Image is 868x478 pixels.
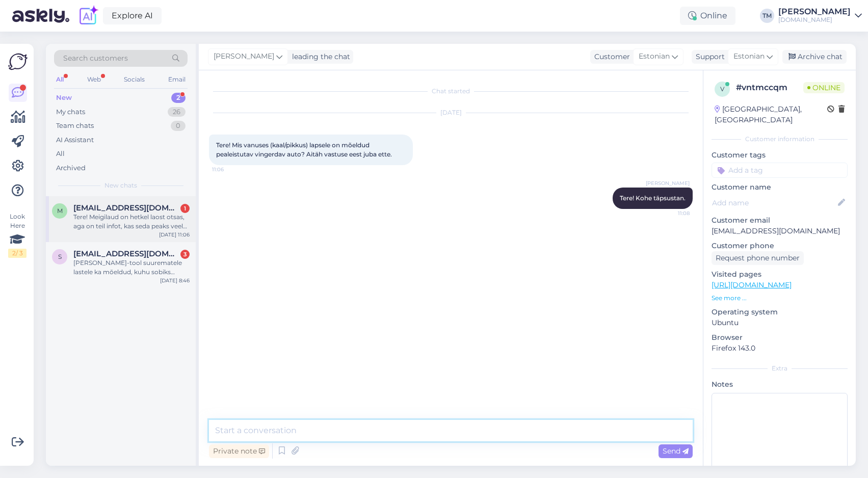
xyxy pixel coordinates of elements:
span: 11:06 [212,166,250,173]
div: [DATE] 11:06 [159,231,190,238]
div: [PERSON_NAME] [778,8,851,16]
span: [PERSON_NAME] [214,51,274,62]
div: Archived [56,163,86,173]
span: S [58,253,62,260]
a: [PERSON_NAME][DOMAIN_NAME] [778,8,862,24]
div: TM [760,9,774,23]
div: Tere! Meigilaud on hetkel laost otsas, aga on teil infot, kas seda peaks veel juurde tulena või o... [73,213,190,231]
span: Merlin.zuzjonok@gmail.com [73,203,179,213]
p: Visited pages [712,269,848,280]
p: Ubuntu [712,317,848,328]
p: Firefox 143.0 [712,343,848,354]
span: Tere! Mis vanuses (kaal/pikkus) lapsele on mõeldud pealeistutav vingerdav auto? Aitäh vastuse ees... [216,141,392,158]
div: Email [166,73,188,86]
span: Estonian [639,51,670,62]
div: Customer information [712,135,848,144]
div: Look Here [8,212,27,258]
div: Chat started [209,87,693,96]
p: Customer tags [712,150,848,161]
div: Archive chat [782,50,847,64]
div: Private note [209,444,269,458]
div: 26 [168,107,186,117]
p: [EMAIL_ADDRESS][DOMAIN_NAME] [712,226,848,236]
div: Online [680,7,735,25]
div: Team chats [56,121,94,131]
div: 0 [171,121,186,131]
span: Online [803,82,845,93]
p: Notes [712,379,848,390]
div: [DATE] 8:46 [160,277,190,284]
div: [PERSON_NAME]-tool suurematele lastele ka mõeldud, kuhu sobiks mõnusalt istuma 9-aastane laps? [P... [73,258,190,277]
div: AI Assistant [56,135,94,145]
div: 3 [180,250,190,259]
span: Search customers [63,53,128,64]
a: [URL][DOMAIN_NAME] [712,280,792,289]
span: New chats [104,181,137,190]
span: Sigritsarv@gmail.com [73,249,179,258]
p: See more ... [712,294,848,303]
p: Browser [712,332,848,343]
div: [DOMAIN_NAME] [778,16,851,24]
span: 11:08 [651,209,690,217]
div: Socials [122,73,147,86]
span: v [720,85,724,93]
span: Tere! Kohe täpsustan. [620,194,686,202]
div: 1 [180,204,190,213]
div: New [56,93,72,103]
div: Extra [712,364,848,373]
div: Web [85,73,103,86]
div: [DATE] [209,108,693,117]
div: All [56,149,65,159]
img: Askly Logo [8,52,28,71]
p: Customer email [712,215,848,226]
span: [PERSON_NAME] [646,179,690,187]
div: Request phone number [712,251,804,265]
span: M [57,207,63,215]
div: leading the chat [288,51,350,62]
input: Add a tag [712,163,848,178]
a: Explore AI [103,7,162,24]
div: 2 [171,93,186,103]
p: Customer name [712,182,848,193]
p: Customer phone [712,241,848,251]
input: Add name [712,197,836,208]
div: [GEOGRAPHIC_DATA], [GEOGRAPHIC_DATA] [715,104,827,125]
div: Customer [590,51,630,62]
div: All [54,73,66,86]
div: Support [692,51,725,62]
div: # vntmccqm [736,82,803,94]
span: Estonian [733,51,765,62]
span: Send [663,446,689,456]
p: Operating system [712,307,848,317]
img: explore-ai [77,5,99,26]
div: 2 / 3 [8,249,27,258]
div: My chats [56,107,85,117]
